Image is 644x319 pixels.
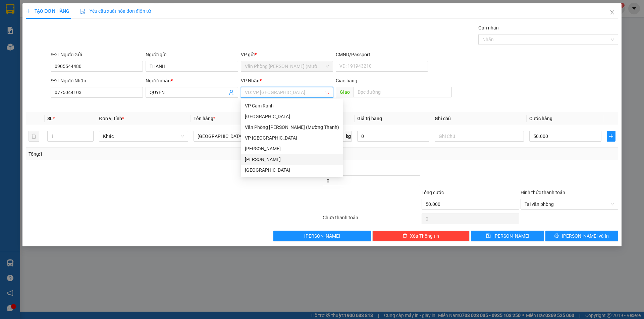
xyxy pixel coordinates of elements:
div: [PERSON_NAME] [245,156,339,163]
th: Ghi chú [432,112,527,125]
div: Người nhận [146,77,238,84]
div: Văn Phòng Trần Phú (Mường Thanh) [241,122,343,133]
div: Tổng: 1 [29,150,249,158]
div: VP [GEOGRAPHIC_DATA] [245,134,339,142]
span: plus [607,134,615,139]
span: VP Nhận [241,78,260,83]
span: kg [345,131,352,142]
span: user-add [229,90,234,95]
img: logo.jpg [8,8,42,42]
input: Dọc đường [354,87,452,97]
div: Chưa thanh toán [322,214,421,226]
span: SL [47,116,53,121]
span: Đơn vị tính [99,116,124,121]
div: CMND/Passport [336,51,428,58]
span: Khác [103,131,184,141]
label: Gán nhãn [478,25,499,30]
span: Giá trị hàng [357,116,382,121]
input: VD: Bàn, Ghế [194,131,283,142]
span: Văn Phòng Trần Phú (Mường Thanh) [245,61,329,71]
button: delete [29,131,39,142]
div: SĐT Người Nhận [51,77,143,84]
span: Tổng cước [422,190,444,195]
div: Văn phòng không hợp lệ [241,98,333,106]
b: BIÊN NHẬN GỬI HÀNG [54,10,75,53]
span: [PERSON_NAME] và In [562,232,609,240]
span: Giao [336,87,354,97]
label: Hình thức thanh toán [521,190,565,195]
span: Tên hàng [194,116,215,121]
img: icon [80,9,86,14]
span: Cước hàng [529,116,552,121]
div: Văn Phòng [PERSON_NAME] (Mường Thanh) [245,124,339,131]
div: Phạm Ngũ Lão [241,154,343,165]
input: Ghi Chú [435,131,524,142]
span: Tại văn phòng [525,199,614,209]
span: delete [402,233,407,239]
img: logo.jpg [93,8,109,24]
button: deleteXóa Thông tin [372,231,470,241]
li: (c) 2017 [76,32,112,40]
div: Lê Hồng Phong [241,143,343,154]
button: [PERSON_NAME] [273,231,371,241]
input: 0 [357,131,429,142]
div: Nha Trang [241,165,343,175]
button: plus [607,131,615,142]
div: [GEOGRAPHIC_DATA] [245,113,339,120]
div: VP Cam Ranh [241,100,343,111]
button: save[PERSON_NAME] [471,231,544,241]
div: [GEOGRAPHIC_DATA] [245,166,339,174]
div: [PERSON_NAME] [245,145,339,152]
div: VP Ninh Hòa [241,133,343,143]
span: close [609,10,615,15]
div: SĐT Người Gửi [51,51,143,58]
span: Yêu cầu xuất hóa đơn điện tử [80,8,151,14]
span: plus [26,9,31,13]
button: Close [603,3,622,22]
span: [PERSON_NAME] [304,232,340,240]
span: save [486,233,491,239]
button: printer[PERSON_NAME] và In [545,231,618,241]
span: TẠO ĐƠN HÀNG [26,8,69,14]
b: [DOMAIN_NAME] [76,25,112,31]
div: Người gửi [146,51,238,58]
span: Giao hàng [336,78,357,83]
div: VP gửi [241,51,333,58]
div: Đà Lạt [241,111,343,122]
span: printer [554,233,559,239]
span: [PERSON_NAME] [493,232,529,240]
div: VP Cam Ranh [245,102,339,109]
span: Xóa Thông tin [410,232,439,240]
